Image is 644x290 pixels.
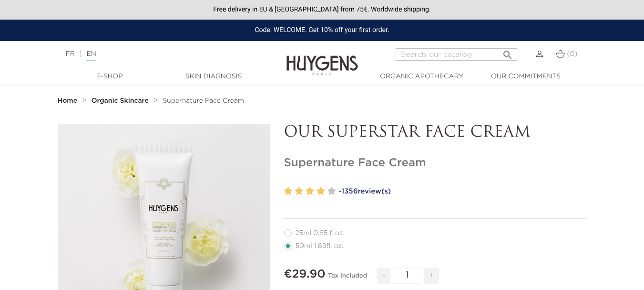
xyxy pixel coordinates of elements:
[295,184,303,198] label: 2
[499,45,516,58] button: 
[284,229,356,237] label: 25ml 0,85 fl.oz.
[166,72,261,82] a: Skin Diagnosis
[339,184,587,199] a: -1356review(s)
[86,51,96,61] a: EN
[502,46,513,58] i: 
[61,48,261,60] div: |
[62,72,157,82] a: E-Shop
[284,184,293,198] label: 1
[478,72,573,82] a: Our commitments
[317,184,325,198] label: 4
[163,97,244,104] span: Supernature Face Cream
[374,72,470,82] a: Organic Apothecary
[424,268,440,284] span: +
[284,242,355,250] label: 50ml 1.69fl. oz.
[92,97,149,104] strong: Organic Skincare
[284,124,587,142] p: OUR SUPERSTAR FACE CREAM
[58,97,78,104] strong: Home
[396,48,517,61] input: Search
[286,40,358,77] img: Huygens
[163,97,244,105] a: Supernature Face Cream
[567,51,577,57] span: (0)
[393,267,421,284] input: Quantity
[327,184,336,198] label: 5
[284,156,587,170] h1: Supernature Face Cream
[306,184,314,198] label: 3
[341,188,358,195] span: 1356
[284,269,326,280] span: €29.90
[377,268,390,284] span: -
[58,97,80,105] a: Home
[66,51,75,57] a: FR
[92,97,151,105] a: Organic Skincare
